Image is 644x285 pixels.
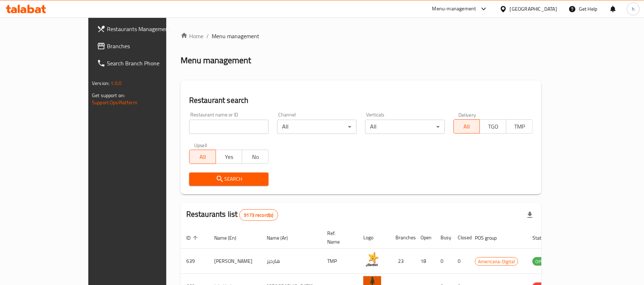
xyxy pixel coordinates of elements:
span: ID [186,234,200,242]
span: Name (En) [214,234,246,242]
span: TMP [509,121,530,132]
button: Yes [216,150,242,164]
h2: Restaurant search [189,95,533,106]
span: All [457,121,477,132]
h2: Restaurants list [186,209,278,221]
button: Search [189,172,269,186]
button: All [189,150,216,164]
button: No [242,150,269,164]
a: Search Branch Phone [91,55,196,72]
th: Logo [358,227,390,249]
span: Ref. Name [327,229,349,246]
span: Restaurants Management [107,25,190,33]
div: Total records count [239,209,278,221]
div: Menu-management [432,5,476,13]
span: 1.0.0 [110,79,122,88]
td: هارديز [261,249,321,274]
td: TMP [321,249,358,274]
li: / [206,32,209,40]
span: Status [532,234,556,242]
th: Busy [435,227,452,249]
span: h [632,5,635,13]
span: No [245,152,266,162]
img: Hardee's [363,251,381,269]
td: 0 [435,249,452,274]
input: Search for restaurant name or ID.. [189,120,269,134]
div: All [365,120,444,134]
button: TGO [480,119,506,134]
label: Upsell [194,142,207,147]
a: Branches [91,37,196,55]
div: Export file [521,206,539,224]
button: TMP [506,119,533,134]
button: All [453,119,480,134]
span: 9173 record(s) [240,212,277,219]
label: Delivery [458,112,476,117]
span: OPEN [532,257,550,266]
span: Branches [107,42,190,50]
th: Open [415,227,435,249]
span: Get support on: [92,91,125,100]
span: Search [195,175,263,184]
span: Menu management [212,32,259,40]
span: Name (Ar) [267,234,297,242]
span: TGO [483,121,503,132]
span: Search Branch Phone [107,59,190,67]
span: POS group [475,234,506,242]
span: Yes [219,152,240,162]
th: Branches [390,227,415,249]
div: All [277,120,357,134]
span: Version: [92,79,109,88]
td: 23 [390,249,415,274]
a: Restaurants Management [91,20,196,37]
td: 0 [452,249,469,274]
nav: breadcrumb [181,32,541,40]
h2: Menu management [181,55,251,66]
span: Americana-Digital [475,257,518,266]
td: 18 [415,249,435,274]
a: Support.OpsPlatform [92,98,137,107]
div: OPEN [532,257,550,266]
th: Closed [452,227,469,249]
div: [GEOGRAPHIC_DATA] [510,5,557,13]
td: [PERSON_NAME] [208,249,261,274]
span: All [192,152,213,162]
